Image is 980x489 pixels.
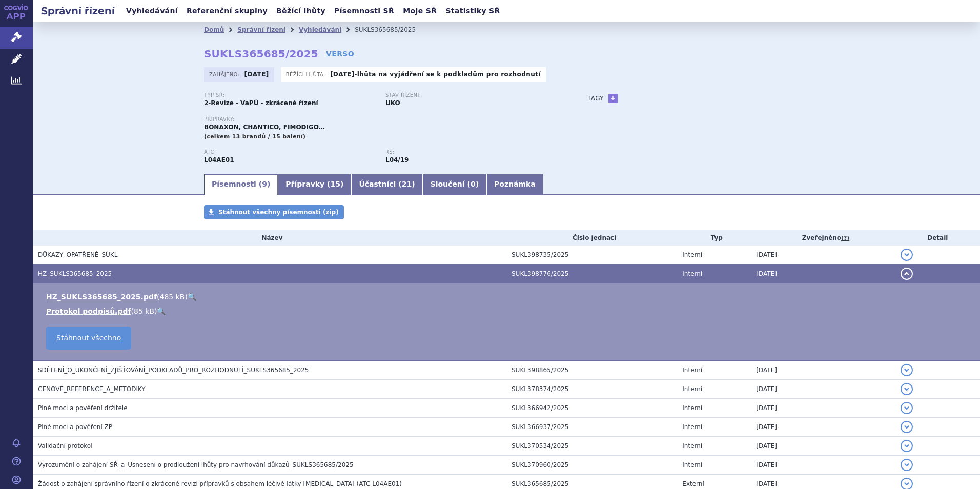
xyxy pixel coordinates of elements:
p: Stav řízení: [385,92,557,98]
button: detail [901,459,913,471]
span: Stáhnout všechny písemnosti (zip) [218,209,339,216]
th: Typ [677,230,751,246]
span: BONAXON, CHANTICO, FIMODIGO… [204,124,325,131]
li: ( ) [46,306,970,316]
span: Externí [682,480,704,487]
a: Písemnosti (9) [204,174,278,195]
span: Interní [682,270,702,277]
a: Písemnosti SŘ [331,4,397,18]
strong: [DATE] [244,71,269,78]
span: 485 kB [160,293,185,301]
p: ATC: [204,149,375,155]
td: [DATE] [751,399,895,418]
th: Název [33,230,506,246]
a: Přípravky (15) [278,174,351,195]
a: Poznámka [486,174,543,195]
span: 9 [262,180,267,188]
li: SUKLS365685/2025 [355,22,429,37]
a: lhůta na vyjádření se k podkladům pro rozhodnutí [357,71,541,78]
td: [DATE] [751,360,895,380]
strong: fingolimod [385,156,409,164]
strong: SUKLS365685/2025 [204,48,318,60]
span: 15 [331,180,340,188]
span: Interní [682,385,702,393]
td: SUKL366937/2025 [506,418,677,437]
td: SUKL398865/2025 [506,360,677,380]
td: [DATE] [751,456,895,475]
p: RS: [385,149,557,155]
td: SUKL398776/2025 [506,264,677,283]
button: detail [901,421,913,433]
span: Interní [682,366,702,374]
span: Vyrozumění o zahájení SŘ_a_Usnesení o prodloužení lhůty pro navrhování důkazů_SUKLS365685/2025 [38,461,354,468]
span: HZ_SUKLS365685_2025 [38,270,112,277]
p: - [330,70,541,78]
p: Přípravky: [204,116,567,123]
strong: 2-Revize - VaPÚ - zkrácené řízení [204,99,318,107]
abbr: (?) [841,235,849,242]
span: Zahájeno: [209,70,241,78]
a: Běžící lhůty [273,4,329,18]
a: Účastníci (21) [351,174,422,195]
span: Plné moci a pověření držitele [38,404,128,412]
a: Protokol podpisů.pdf [46,307,131,315]
h3: Tagy [587,92,604,105]
span: Interní [682,251,702,258]
button: detail [901,440,913,452]
h2: Správní řízení [33,4,123,18]
span: Interní [682,461,702,468]
a: Statistiky SŘ [442,4,503,18]
button: detail [901,364,913,376]
span: Interní [682,423,702,431]
span: 21 [402,180,412,188]
button: detail [901,402,913,414]
a: Moje SŘ [400,4,440,18]
th: Detail [895,230,980,246]
button: detail [901,268,913,280]
span: Validační protokol [38,442,93,450]
a: 🔍 [188,293,196,301]
span: Interní [682,442,702,450]
td: [DATE] [751,418,895,437]
a: Stáhnout všechny písemnosti (zip) [204,205,344,219]
td: SUKL370960/2025 [506,456,677,475]
span: Žádost o zahájení správního řízení o zkrácené revizi přípravků s obsahem léčivé látky fingolimod ... [38,480,402,487]
button: detail [901,249,913,261]
td: [DATE] [751,380,895,399]
td: SUKL378374/2025 [506,380,677,399]
td: SUKL398735/2025 [506,246,677,264]
a: + [608,94,618,103]
a: 🔍 [157,307,166,315]
strong: FINGOLIMOD [204,156,234,164]
td: [DATE] [751,437,895,456]
a: Vyhledávání [123,4,181,18]
strong: UKO [385,99,400,107]
span: CENOVÉ_REFERENCE_A_METODIKY [38,385,146,393]
span: 85 kB [134,307,154,315]
td: SUKL370534/2025 [506,437,677,456]
a: VERSO [326,49,354,59]
span: 0 [471,180,476,188]
a: Domů [204,26,224,33]
td: [DATE] [751,264,895,283]
span: SDĚLENÍ_O_UKONČENÍ_ZJIŠŤOVÁNÍ_PODKLADŮ_PRO_ROZHODNUTÍ_SUKLS365685_2025 [38,366,309,374]
a: Sloučení (0) [423,174,486,195]
a: Vyhledávání [299,26,341,33]
strong: [DATE] [330,71,355,78]
td: SUKL366942/2025 [506,399,677,418]
span: Běžící lhůta: [286,70,328,78]
a: Správní řízení [237,26,285,33]
a: Referenční skupiny [183,4,271,18]
span: DŮKAZY_OPATŘENÉ_SÚKL [38,251,117,258]
td: [DATE] [751,246,895,264]
a: HZ_SUKLS365685_2025.pdf [46,293,157,301]
button: detail [901,383,913,395]
span: (celkem 13 brandů / 15 balení) [204,133,305,140]
p: Typ SŘ: [204,92,375,98]
th: Zveřejněno [751,230,895,246]
th: Číslo jednací [506,230,677,246]
li: ( ) [46,292,970,302]
span: Interní [682,404,702,412]
span: Plné moci a pověření ZP [38,423,112,431]
a: Stáhnout všechno [46,327,131,350]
